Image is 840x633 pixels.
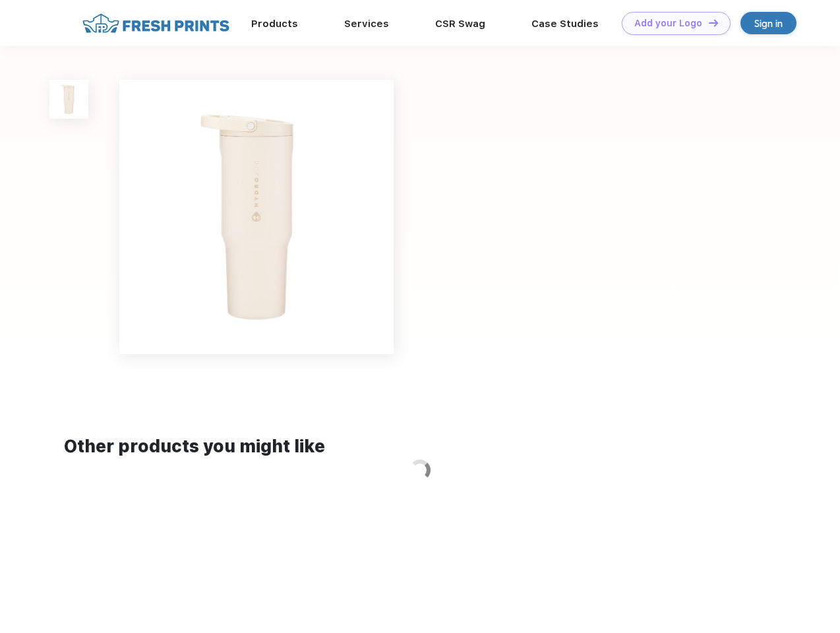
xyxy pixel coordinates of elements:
[78,12,233,35] img: fo%20logo%202.webp
[634,18,702,29] div: Add your Logo
[251,18,298,30] a: Products
[709,19,718,26] img: DT
[119,80,394,354] img: func=resize&h=640
[740,12,796,34] a: Sign in
[754,16,783,31] div: Sign in
[64,434,775,460] div: Other products you might like
[49,80,88,119] img: func=resize&h=100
